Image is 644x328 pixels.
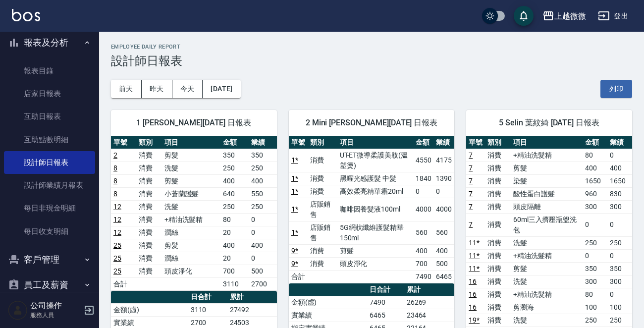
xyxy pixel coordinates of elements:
a: 7 [469,203,473,211]
td: 400 [413,244,434,257]
td: 20 [220,226,249,239]
td: 洗髮 [511,236,583,249]
th: 類別 [308,136,337,149]
td: 830 [607,187,632,200]
td: 0 [607,213,632,236]
td: 消費 [136,149,161,162]
td: +精油洗髮精 [511,149,583,162]
td: 250 [583,314,607,327]
td: 300 [583,200,607,213]
td: 80 [220,213,249,226]
td: 6465 [367,309,404,322]
td: 消費 [136,200,161,213]
td: 消費 [485,162,511,174]
a: 7 [469,177,473,185]
td: 2700 [249,277,277,290]
td: 剪瀏海 [511,301,583,314]
a: 2 [113,151,117,159]
a: 每日收支明細 [4,220,95,243]
td: 咖啡因養髮液100ml [337,198,413,221]
a: 12 [113,216,121,223]
td: 400 [220,174,249,187]
td: 黑曜光感護髮 中髮 [337,172,413,185]
td: 消費 [136,252,161,265]
th: 類別 [485,136,511,149]
th: 業績 [607,136,632,149]
button: 員工及薪資 [4,272,95,298]
td: 0 [433,185,454,198]
td: 消費 [136,174,161,187]
td: 0 [607,149,632,162]
a: 25 [113,241,121,249]
td: 店販銷售 [308,198,337,221]
td: 4550 [413,149,434,172]
td: 0 [607,288,632,301]
td: 1650 [583,174,607,187]
td: 潤絲 [162,252,221,265]
td: 消費 [136,187,161,200]
td: 高效柔亮精華霜20ml [337,185,413,198]
td: 400 [583,162,607,174]
td: 250 [220,162,249,174]
a: 8 [113,190,117,198]
td: 700 [220,265,249,277]
td: 0 [413,185,434,198]
th: 金額 [413,136,434,149]
td: 消費 [308,149,337,172]
td: 洗髮 [511,275,583,288]
td: 頭皮隔離 [511,200,583,213]
td: 剪髮 [337,244,413,257]
a: 16 [469,277,477,285]
td: 頭皮淨化 [337,257,413,270]
td: 250 [220,200,249,213]
a: 7 [469,220,473,228]
td: 酸性蛋白護髮 [511,187,583,200]
td: 100 [607,301,632,314]
td: 消費 [308,257,337,270]
button: 前天 [111,80,142,98]
td: +精油洗髮精 [511,288,583,301]
a: 互助日報表 [4,105,95,128]
td: 300 [607,275,632,288]
a: 設計師業績月報表 [4,174,95,197]
td: 350 [583,262,607,275]
td: 700 [413,257,434,270]
td: 消費 [308,172,337,185]
td: 消費 [485,262,511,275]
button: 列印 [600,80,632,98]
td: 染髮 [511,174,583,187]
th: 累計 [404,283,455,296]
td: 消費 [308,244,337,257]
td: 0 [583,249,607,262]
a: 7 [469,151,473,159]
td: 500 [249,265,277,277]
td: 消費 [485,187,511,200]
td: 消費 [485,149,511,162]
a: 每日非現金明細 [4,197,95,219]
td: 250 [607,236,632,249]
td: 4000 [433,198,454,221]
td: 250 [249,200,277,213]
td: 5G網狀纖維護髮精華150ml [337,221,413,244]
a: 8 [113,164,117,172]
td: 300 [607,200,632,213]
td: 0 [583,213,607,236]
a: 25 [113,254,121,262]
td: 23464 [404,309,455,322]
img: Logo [12,9,40,21]
button: save [514,6,534,26]
td: 消費 [485,174,511,187]
td: 550 [249,187,277,200]
td: 洗髮 [511,314,583,327]
th: 金額 [220,136,249,149]
td: 消費 [485,288,511,301]
th: 日合計 [367,283,404,296]
td: 0 [249,213,277,226]
td: 0 [249,252,277,265]
td: 消費 [485,213,511,236]
td: 250 [607,314,632,327]
a: 店家日報表 [4,82,95,105]
td: 洗髮 [162,200,221,213]
span: 2 Mini [PERSON_NAME][DATE] 日報表 [301,118,443,128]
td: 消費 [485,301,511,314]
